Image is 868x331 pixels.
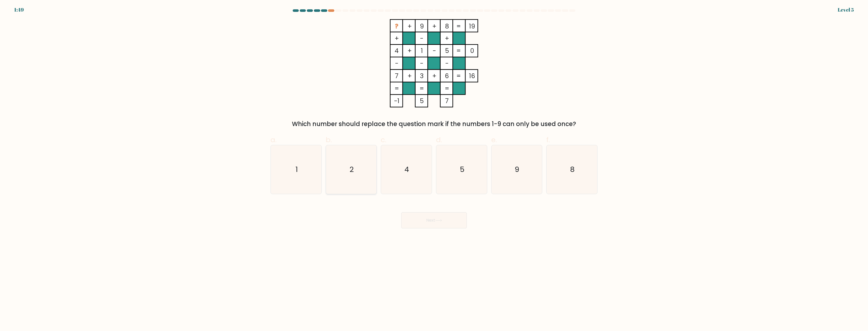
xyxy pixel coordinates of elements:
button: Next [401,212,467,228]
tspan: + [432,72,437,80]
tspan: + [408,46,412,55]
tspan: 5 [420,97,424,105]
div: Level 5 [838,6,854,14]
tspan: - [420,59,423,68]
div: Which number should replace the question mark if the numbers 1-9 can only be used once? [274,119,594,129]
tspan: + [445,34,449,43]
span: f. [546,135,550,145]
tspan: = [456,72,461,80]
text: 8 [570,165,575,175]
tspan: 3 [420,72,424,80]
span: b. [326,135,332,145]
tspan: 7 [445,97,449,105]
tspan: - [445,59,449,68]
tspan: - [433,46,436,55]
tspan: = [394,84,399,93]
tspan: = [456,22,461,31]
span: c. [381,135,386,145]
tspan: = [456,46,461,55]
span: e. [491,135,497,145]
text: 9 [515,165,520,175]
tspan: 16 [469,72,475,80]
tspan: 4 [395,46,399,55]
tspan: 9 [420,22,424,31]
tspan: + [395,34,399,43]
tspan: 1 [421,46,423,55]
tspan: 19 [469,22,475,31]
tspan: 6 [445,72,449,80]
tspan: = [445,84,449,93]
tspan: 8 [445,22,449,31]
tspan: 5 [445,46,449,55]
span: a. [270,135,277,145]
div: 1:49 [14,6,24,14]
text: 4 [405,165,409,175]
tspan: = [419,84,424,93]
tspan: - [420,34,423,43]
tspan: ? [395,22,398,31]
tspan: - [395,59,398,68]
text: 5 [460,165,465,175]
tspan: + [432,22,437,31]
tspan: 7 [395,72,398,80]
tspan: + [408,22,412,31]
span: d. [436,135,442,145]
tspan: + [408,72,412,80]
tspan: 0 [470,46,474,55]
text: 1 [295,165,298,175]
text: 2 [349,165,354,175]
tspan: -1 [394,97,399,105]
